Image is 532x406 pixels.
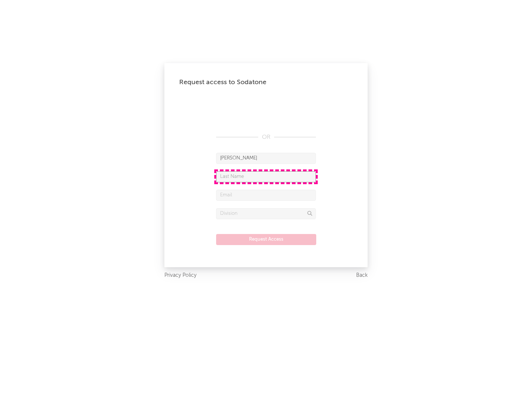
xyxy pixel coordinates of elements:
input: Division [216,208,316,219]
div: OR [216,133,316,142]
a: Privacy Policy [164,271,197,280]
input: Email [216,190,316,201]
button: Request Access [216,234,316,245]
a: Back [356,271,368,280]
input: Last Name [216,171,316,182]
input: First Name [216,153,316,164]
div: Request access to Sodatone [179,78,353,87]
